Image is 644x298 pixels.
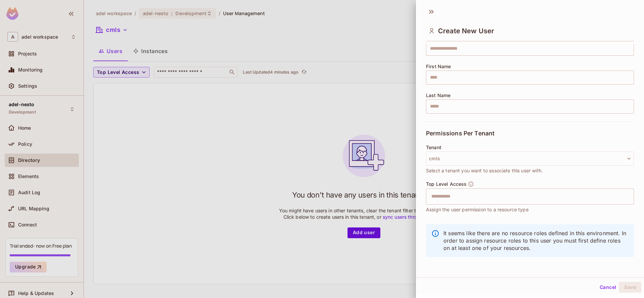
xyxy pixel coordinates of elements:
[426,206,529,213] span: Assign the user permission to a resource type
[426,130,494,137] span: Permissions Per Tenant
[426,152,634,166] button: cmls
[426,181,467,187] span: Top Level Access
[426,64,451,69] span: First Name
[619,282,641,293] button: Save
[426,167,543,174] span: Select a tenant you want to associate this user with.
[438,27,494,35] span: Create New User
[443,229,629,252] p: It seems like there are no resource roles defined in this environment. In order to assign resourc...
[597,282,619,293] button: Cancel
[426,145,441,150] span: Tenant
[630,196,632,197] button: Open
[426,93,450,98] span: Last Name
